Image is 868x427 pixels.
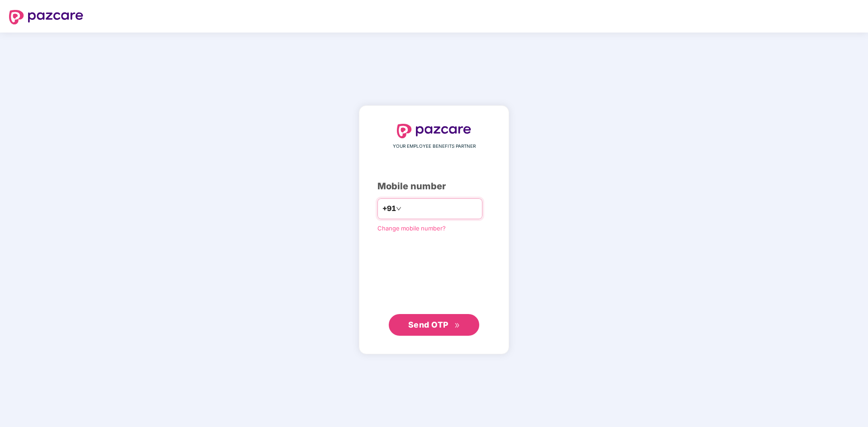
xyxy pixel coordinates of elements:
[393,143,476,150] span: YOUR EMPLOYEE BENEFITS PARTNER
[9,10,83,24] img: logo
[382,203,396,214] span: +91
[397,124,471,138] img: logo
[408,320,448,329] span: Send OTP
[377,225,446,232] a: Change mobile number?
[377,179,491,193] div: Mobile number
[389,314,479,336] button: Send OTPdouble-right
[396,206,401,211] span: down
[454,323,460,328] span: double-right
